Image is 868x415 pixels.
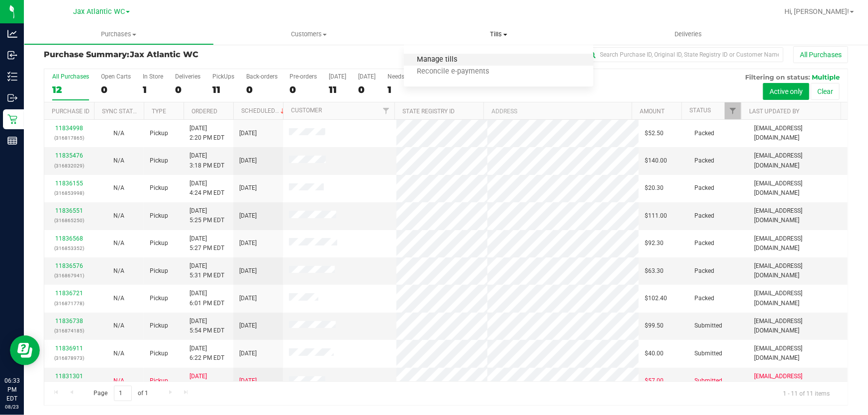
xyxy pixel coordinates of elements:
[694,376,722,386] span: Submitted
[289,73,317,80] div: Pre-orders
[694,321,722,331] span: Submitted
[7,136,17,146] inline-svg: Reports
[150,321,168,331] span: Pickup
[404,68,503,76] span: Reconcile e-payments
[190,151,224,170] span: [DATE] 3:18 PM EDT
[190,124,224,143] span: [DATE] 2:20 PM EDT
[754,261,842,280] span: [EMAIL_ADDRESS][DOMAIN_NAME]
[645,129,664,138] span: $52.50
[754,344,842,363] span: [EMAIL_ADDRESS][DOMAIN_NAME]
[85,386,157,401] span: Page of 1
[190,206,224,225] span: [DATE] 5:25 PM EDT
[745,73,810,81] span: Filtering on status:
[754,289,842,308] span: [EMAIL_ADDRESS][DOMAIN_NAME]
[190,289,224,308] span: [DATE] 6:01 PM EDT
[7,29,17,39] inline-svg: Analytics
[645,239,664,248] span: $92.30
[754,151,842,170] span: [EMAIL_ADDRESS][DOMAIN_NAME]
[190,179,224,198] span: [DATE] 4:24 PM EDT
[24,30,213,39] span: Purchases
[113,350,124,357] span: Not Applicable
[593,24,783,45] a: Deliveries
[130,50,198,59] span: Jax Atlantic WC
[214,30,403,39] span: Customers
[52,73,89,80] div: All Purchases
[55,290,83,297] a: 11836721
[175,73,200,80] div: Deliveries
[113,377,124,384] span: Not Applicable
[55,318,83,325] a: 11836738
[4,403,19,411] p: 08/23
[55,180,83,187] a: 11836155
[289,84,317,95] div: 0
[291,107,322,114] a: Customer
[812,73,840,81] span: Multiple
[239,321,257,331] span: [DATE]
[55,152,83,159] a: 11835476
[387,73,424,80] div: Needs Review
[50,299,88,308] p: (316871778)
[404,30,594,39] span: Tills
[24,24,214,45] a: Purchases
[113,240,124,247] span: Not Applicable
[754,317,842,335] span: [EMAIL_ADDRESS][DOMAIN_NAME]
[113,376,124,386] button: N/A
[645,294,667,303] span: $102.40
[113,129,124,138] button: N/A
[50,188,88,198] p: (316853998)
[239,211,257,221] span: [DATE]
[113,322,124,329] span: Not Applicable
[55,235,83,242] a: 11836568
[754,124,842,143] span: [EMAIL_ADDRESS][DOMAIN_NAME]
[192,108,217,115] a: Ordered
[101,84,131,95] div: 0
[7,93,17,103] inline-svg: Outbound
[694,266,714,276] span: Packed
[7,50,17,60] inline-svg: Inbound
[150,211,168,221] span: Pickup
[102,108,140,115] a: Sync Status
[689,107,711,114] a: Status
[645,376,664,386] span: $57.00
[239,266,257,276] span: [DATE]
[150,156,168,166] span: Pickup
[358,73,376,80] div: [DATE]
[55,125,83,132] a: 11834998
[241,107,287,114] a: Scheduled
[239,129,257,138] span: [DATE]
[50,133,88,143] p: (316817865)
[113,183,124,193] button: N/A
[404,56,471,64] span: Manage tills
[113,295,124,302] span: Not Applicable
[378,102,394,119] a: Filter
[50,244,88,253] p: (316853352)
[152,108,166,115] a: Type
[640,108,665,115] a: Amount
[150,183,168,193] span: Pickup
[662,30,716,39] span: Deliveries
[239,376,257,386] span: [DATE]
[190,234,224,253] span: [DATE] 5:27 PM EDT
[50,271,88,280] p: (316867941)
[387,84,424,95] div: 1
[190,261,224,280] span: [DATE] 5:31 PM EDT
[50,326,88,335] p: (316874185)
[694,129,714,138] span: Packed
[694,211,714,221] span: Packed
[7,72,17,82] inline-svg: Inventory
[113,321,124,331] button: N/A
[150,239,168,248] span: Pickup
[190,344,224,363] span: [DATE] 6:22 PM EDT
[113,349,124,358] button: N/A
[7,114,17,124] inline-svg: Retail
[246,73,278,80] div: Back-orders
[113,211,124,221] button: N/A
[52,108,90,115] a: Purchase ID
[150,349,168,358] span: Pickup
[329,84,346,95] div: 11
[763,83,809,100] button: Active only
[645,266,664,276] span: $63.30
[754,234,842,253] span: [EMAIL_ADDRESS][DOMAIN_NAME]
[113,267,124,274] span: Not Applicable
[645,349,664,358] span: $40.00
